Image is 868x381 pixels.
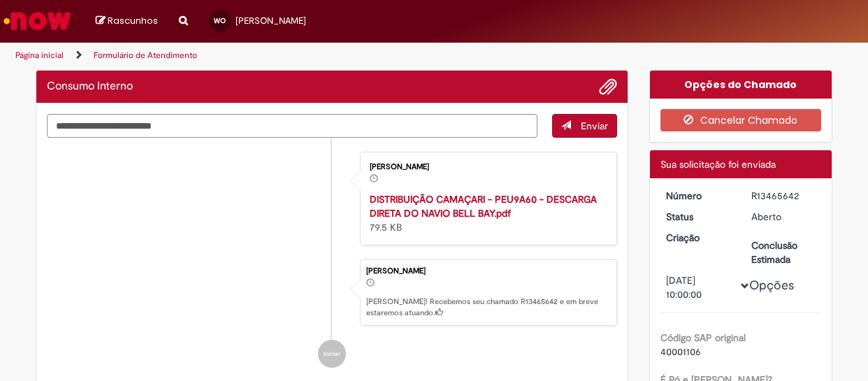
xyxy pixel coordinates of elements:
[656,189,742,203] dt: Número
[660,331,746,344] b: Código SAP original
[47,114,537,138] textarea: Digite sua mensagem aqui...
[47,80,133,93] h2: Consumo Interno Histórico de tíquete
[47,259,617,326] li: Walter Oliveira
[1,7,73,35] img: ServiceNow
[370,192,602,234] div: 79.5 KB
[581,120,608,132] span: Enviar
[366,267,609,275] div: [PERSON_NAME]
[751,189,816,203] div: R13465642
[96,15,158,28] a: Rascunhos
[751,210,816,224] div: Aberto
[741,238,827,266] dt: Conclusão Estimada
[656,231,742,245] dt: Criação
[599,78,617,96] button: Adicionar anexos
[10,43,568,69] ul: Trilhas de página
[370,163,602,171] div: [PERSON_NAME]
[366,296,609,318] p: [PERSON_NAME]! Recebemos seu chamado R13465642 e em breve estaremos atuando.
[660,345,701,358] span: 40001106
[236,15,306,27] span: [PERSON_NAME]
[214,16,226,25] span: WO
[656,210,742,224] dt: Status
[660,158,776,171] span: Sua solicitação foi enviada
[94,50,197,61] a: Formulário de Atendimento
[660,109,822,131] button: Cancelar Chamado
[15,50,64,61] a: Página inicial
[666,273,731,301] div: [DATE] 10:00:00
[552,114,617,138] button: Enviar
[108,14,158,27] span: Rascunhos
[650,71,832,99] div: Opções do Chamado
[370,193,597,220] a: DISTRIBUIÇÃO CAMAÇARI - PEU9A60 - DESCARGA DIRETA DO NAVIO BELL BAY.pdf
